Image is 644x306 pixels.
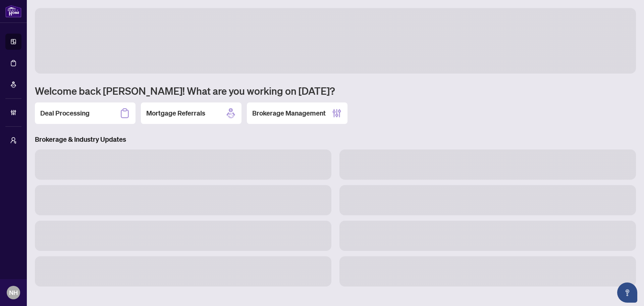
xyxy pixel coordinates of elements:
[40,108,90,118] h2: Deal Processing
[252,108,326,118] h2: Brokerage Management
[9,288,18,297] span: NH
[617,282,637,303] button: Open asap
[35,84,636,97] h1: Welcome back [PERSON_NAME]! What are you working on [DATE]?
[5,5,21,17] img: logo
[35,135,636,144] h3: Brokerage & Industry Updates
[146,108,205,118] h2: Mortgage Referrals
[10,137,17,144] span: user-switch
